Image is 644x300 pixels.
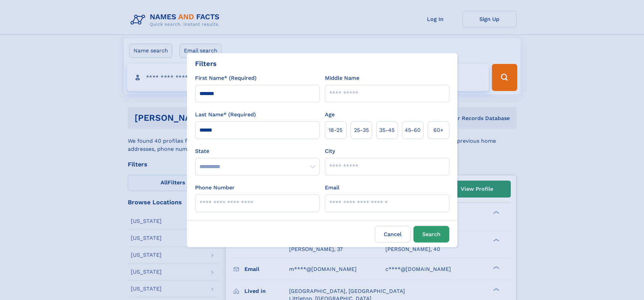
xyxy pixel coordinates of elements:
[433,126,444,134] span: 60+
[195,147,319,155] label: State
[405,126,421,134] span: 45‑60
[325,74,359,82] label: Middle Name
[413,226,449,243] button: Search
[195,184,235,192] label: Phone Number
[325,184,339,192] label: Email
[195,59,217,69] div: Filters
[375,226,411,243] label: Cancel
[354,126,369,134] span: 25‑35
[195,111,256,119] label: Last Name* (Required)
[379,126,395,134] span: 35‑45
[195,74,257,82] label: First Name* (Required)
[325,147,335,155] label: City
[325,111,335,119] label: Age
[329,126,342,134] span: 18‑25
